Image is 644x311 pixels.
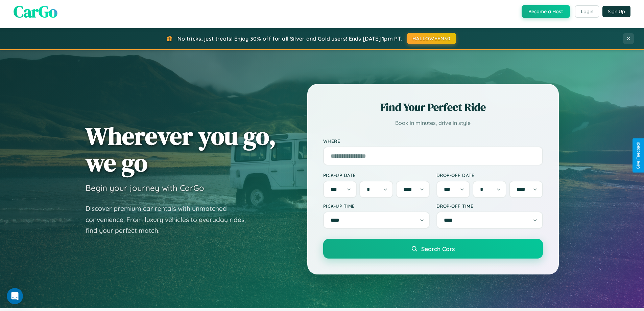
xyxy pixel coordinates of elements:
label: Pick-up Date [323,172,430,178]
div: Give Feedback [636,142,641,169]
iframe: Intercom live chat [7,288,23,304]
label: Drop-off Time [436,203,543,209]
button: Login [575,5,599,18]
h2: Find Your Perfect Ride [323,100,543,115]
button: Sign Up [602,6,630,17]
label: Pick-up Time [323,203,430,209]
p: Discover premium car rentals with unmatched convenience. From luxury vehicles to everyday rides, ... [86,203,255,236]
p: Book in minutes, drive in style [323,118,543,128]
h3: Begin your journey with CarGo [86,183,204,193]
button: HALLOWEEN30 [407,33,456,44]
button: Search Cars [323,239,543,259]
span: CarGo [14,0,57,23]
span: Search Cars [421,245,455,252]
h1: Wherever you go, we go [86,123,276,176]
label: Drop-off Date [436,172,543,178]
button: Become a Host [522,5,570,18]
label: Where [323,138,543,144]
span: No tricks, just treats! Enjoy 30% off for all Silver and Gold users! Ends [DATE] 1pm PT. [177,35,402,42]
